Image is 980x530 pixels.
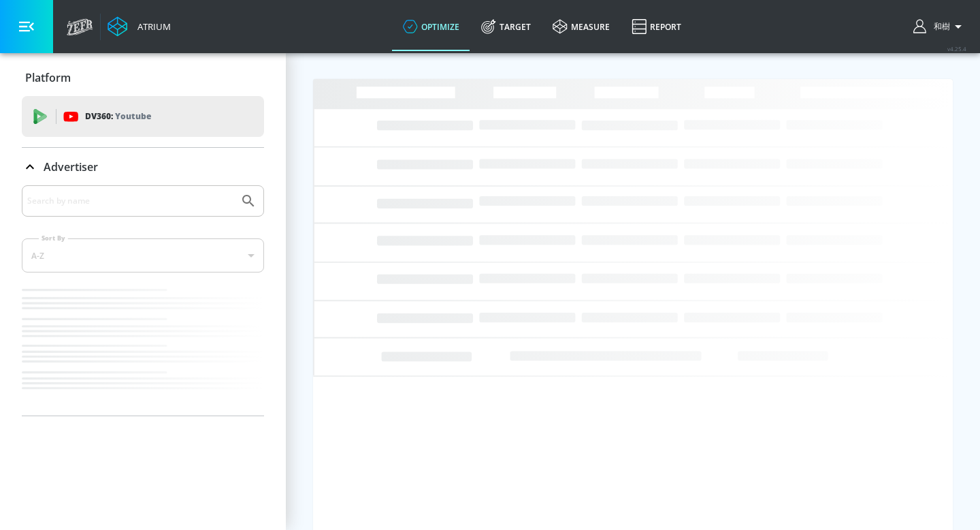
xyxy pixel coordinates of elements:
[913,18,966,35] button: 和樹
[621,2,692,51] a: Report
[39,234,68,243] label: Sort By
[132,20,171,33] div: Atrium
[542,2,621,51] a: measure
[392,2,470,51] a: optimize
[25,70,71,85] p: Platform
[470,2,542,51] a: Target
[27,192,233,210] input: Search by name
[44,159,98,174] p: Advertiser
[22,283,264,416] nav: list of Advertiser
[22,185,264,416] div: Advertiser
[85,109,151,124] p: DV360:
[22,96,264,137] div: DV360: Youtube
[22,148,264,186] div: Advertiser
[947,45,966,52] span: v 4.25.4
[22,59,264,97] div: Platform
[108,16,171,37] a: Atrium
[928,21,950,33] span: login as: kazuki.hashioka@mbk-digital.co.jp
[22,238,264,272] div: A-Z
[115,109,151,123] p: Youtube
